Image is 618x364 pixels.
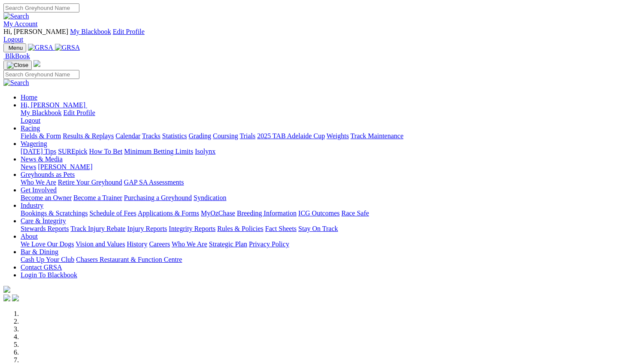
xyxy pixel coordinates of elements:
a: Minimum Betting Limits [124,148,193,155]
a: My Blackbook [70,28,111,35]
a: SUREpick [58,148,87,155]
a: Fact Sheets [265,225,297,232]
a: Vision and Values [76,240,125,248]
div: Bar & Dining [21,256,615,264]
a: Who We Are [21,179,56,186]
a: Breeding Information [237,209,297,217]
div: About [21,240,615,248]
a: Strategic Plan [209,240,247,248]
a: Careers [149,240,170,248]
a: Greyhounds as Pets [21,171,75,178]
a: Purchasing a Greyhound [124,194,192,201]
a: Weights [327,132,349,140]
a: My Blackbook [21,109,62,116]
a: Injury Reports [127,225,167,232]
img: logo-grsa-white.png [3,286,10,293]
a: Chasers Restaurant & Function Centre [76,256,182,263]
a: [DATE] Tips [21,148,56,155]
img: GRSA [28,44,53,52]
input: Search [3,70,79,79]
a: Wagering [21,140,47,147]
a: We Love Our Dogs [21,240,74,248]
img: Close [7,62,28,69]
div: Industry [21,209,615,217]
a: Stay On Track [298,225,338,232]
a: How To Bet [89,148,123,155]
a: Logout [21,117,40,124]
a: Edit Profile [113,28,145,35]
div: Greyhounds as Pets [21,179,615,186]
a: GAP SA Assessments [124,179,184,186]
img: Search [3,12,29,20]
span: Hi, [PERSON_NAME] [3,28,68,35]
a: MyOzChase [201,209,235,217]
span: Menu [9,45,23,51]
div: Wagering [21,148,615,155]
a: Trials [239,132,255,140]
a: Grading [189,132,211,140]
a: Logout [3,36,23,43]
a: Race Safe [341,209,369,217]
a: [PERSON_NAME] [38,163,92,170]
div: Hi, [PERSON_NAME] [21,109,615,124]
a: Privacy Policy [249,240,289,248]
a: Schedule of Fees [89,209,136,217]
span: BlkBook [5,52,30,60]
a: Home [21,94,37,101]
a: ICG Outcomes [298,209,339,217]
a: 2025 TAB Adelaide Cup [257,132,325,140]
a: Login To Blackbook [21,271,77,279]
a: Track Injury Rebate [70,225,125,232]
div: My Account [3,28,615,43]
a: Retire Your Greyhound [58,179,122,186]
a: News [21,163,36,170]
a: Statistics [162,132,187,140]
div: News & Media [21,163,615,171]
a: Who We Are [172,240,207,248]
a: Fields & Form [21,132,61,140]
a: Calendar [115,132,140,140]
a: Applications & Forms [138,209,199,217]
a: Isolynx [195,148,215,155]
a: Industry [21,202,43,209]
a: Syndication [194,194,226,201]
a: Track Maintenance [351,132,403,140]
a: Tracks [142,132,161,140]
a: About [21,233,38,240]
a: Coursing [213,132,238,140]
a: Cash Up Your Club [21,256,74,263]
a: Bar & Dining [21,248,58,255]
div: Racing [21,132,615,140]
a: Rules & Policies [217,225,264,232]
a: Contact GRSA [21,264,62,271]
a: Edit Profile [64,109,95,116]
a: Integrity Reports [169,225,215,232]
button: Toggle navigation [3,61,32,70]
a: My Account [3,20,38,27]
a: Bookings & Scratchings [21,209,88,217]
a: Hi, [PERSON_NAME] [21,101,87,109]
div: Get Involved [21,194,615,202]
a: Become an Owner [21,194,72,201]
a: Get Involved [21,186,57,194]
img: facebook.svg [3,294,10,301]
a: Results & Replays [63,132,114,140]
a: Racing [21,124,40,132]
a: Care & Integrity [21,217,66,224]
input: Search [3,3,79,12]
img: Search [3,79,29,87]
a: News & Media [21,155,63,163]
div: Care & Integrity [21,225,615,233]
a: BlkBook [3,52,30,60]
a: Stewards Reports [21,225,69,232]
img: GRSA [55,44,80,52]
a: History [127,240,147,248]
img: logo-grsa-white.png [33,60,40,67]
a: Become a Trainer [73,194,122,201]
img: twitter.svg [12,294,19,301]
button: Toggle navigation [3,43,26,52]
span: Hi, [PERSON_NAME] [21,101,85,109]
